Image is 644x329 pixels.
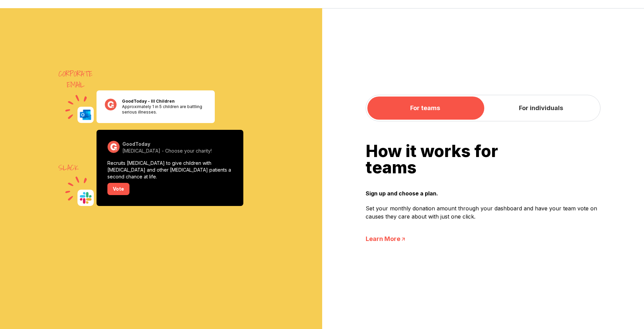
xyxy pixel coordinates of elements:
[107,160,232,180] p: Recruits [MEDICAL_DATA] to give children with [MEDICAL_DATA] and other [MEDICAL_DATA] patients a ...
[58,162,79,173] span: Slack
[366,189,601,197] strong: Sign up and choose a plan.
[367,97,483,120] button: For teams
[366,204,601,221] p: Set your monthly donation amount through your dashboard and have your team vote on causes they ca...
[122,141,150,147] strong: GoodToday
[366,234,601,244] a: Learn More
[107,183,129,195] div: Vote
[122,99,175,104] strong: GoodToday - Ill Children
[483,97,599,120] button: For individuals
[122,148,232,154] p: [MEDICAL_DATA] - Choose your charity!
[366,143,601,176] h3: How it works for teams
[58,69,92,90] span: Corporate Email
[122,104,207,115] p: Approximately 1 in 5 children are battling serious illnesses.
